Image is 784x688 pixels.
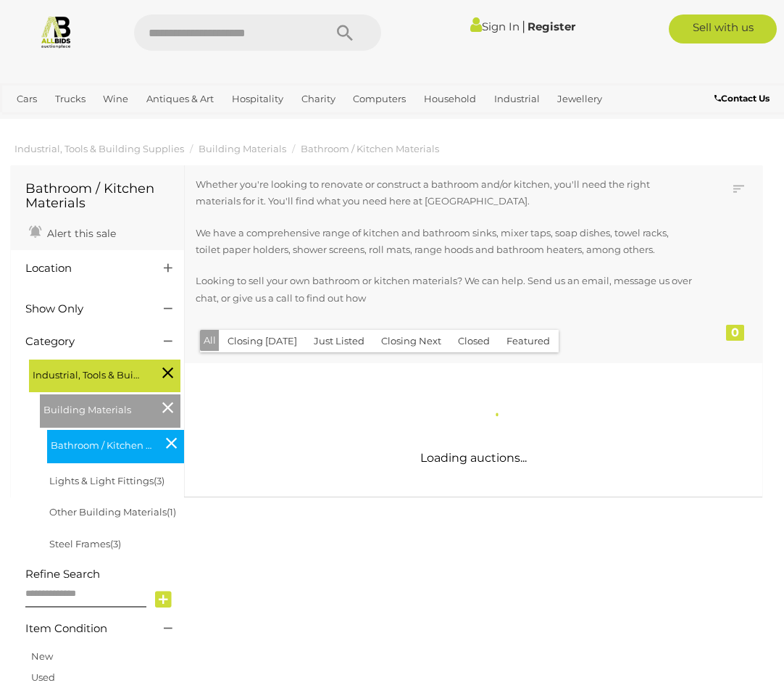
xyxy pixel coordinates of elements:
a: Jewellery [551,87,608,111]
a: Computers [347,87,412,111]
a: Cars [11,87,43,111]
div: 0 [726,325,744,341]
a: Used [31,671,55,683]
a: Household [418,87,482,111]
button: Closed [449,330,499,352]
a: Sign In [470,20,520,33]
a: Building Materials [199,143,286,154]
p: We have a comprehensive range of kitchen and bathroom sinks, mixer taps, soap dishes, towel racks... [196,225,694,259]
h4: Item Condition [25,623,142,635]
button: Closing [DATE] [219,330,306,352]
a: Wine [97,87,134,111]
a: New [31,650,53,662]
a: Sports [57,111,98,135]
span: (3) [110,538,121,550]
span: Industrial, Tools & Building Supplies [33,363,141,384]
a: Sell with us [669,14,777,43]
a: Lights & Light Fittings(3) [49,475,164,486]
h4: Category [25,336,142,348]
a: [GEOGRAPHIC_DATA] [104,111,218,135]
p: Looking to sell your own bathroom or kitchen materials? We can help. Send us an email, message us... [196,273,694,307]
a: Alert this sale [25,221,120,243]
button: Search [309,14,381,51]
a: Other Building Materials(1) [49,506,176,518]
h4: Show Only [25,303,142,315]
h4: Refine Search [25,568,180,581]
p: Whether you're looking to renovate or construct a bathroom and/or kitchen, you'll need the right ... [196,176,694,210]
a: Register [527,20,575,33]
a: Hospitality [226,87,289,111]
a: Antiques & Art [141,87,220,111]
button: Just Listed [305,330,373,352]
span: (3) [154,475,164,486]
button: All [200,330,220,351]
span: | [522,18,525,34]
img: Allbids.com.au [39,14,73,49]
button: Closing Next [372,330,450,352]
a: Industrial, Tools & Building Supplies [14,143,184,154]
a: Steel Frames(3) [49,538,121,550]
h1: Bathroom / Kitchen Materials [25,182,170,211]
a: Industrial [488,87,546,111]
span: (1) [167,506,176,518]
a: Bathroom / Kitchen Materials [301,143,439,154]
a: Office [11,111,50,135]
a: Trucks [49,87,91,111]
a: Contact Us [714,91,773,107]
h4: Location [25,262,142,275]
span: Bathroom / Kitchen Materials [51,434,159,454]
a: Charity [296,87,341,111]
button: Featured [498,330,559,352]
span: Alert this sale [43,227,116,240]
span: Loading auctions... [420,451,527,465]
span: Building Materials [43,398,152,418]
b: Contact Us [714,93,770,104]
